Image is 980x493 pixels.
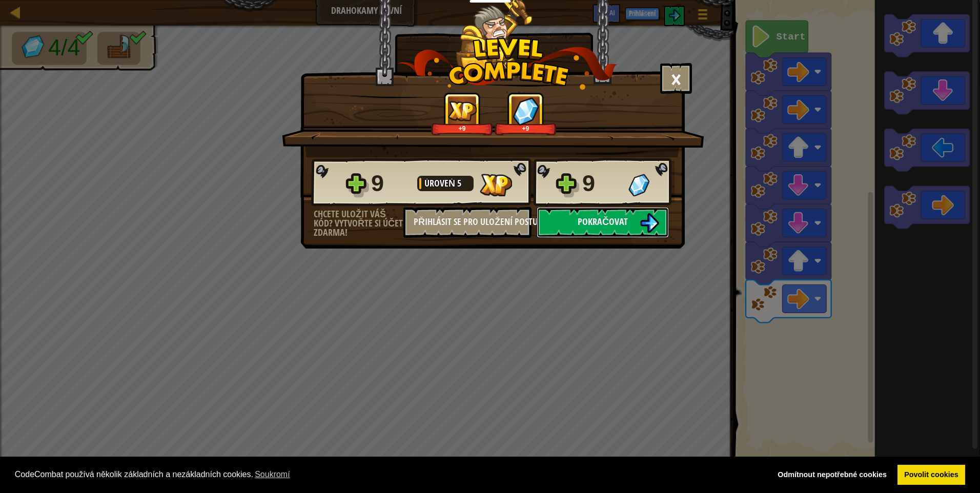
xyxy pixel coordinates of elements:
[497,125,555,132] div: +9
[771,465,894,485] a: deny cookies
[457,177,461,190] span: 5
[628,174,649,196] img: Získáno drahokamů
[513,97,539,125] img: Získáno drahokamů
[433,125,491,132] div: +9
[578,215,628,228] span: Pokračovat
[424,177,457,190] span: Úroveň
[660,63,692,94] button: ×
[403,207,532,238] button: Přihlásit se pro uložení postupu
[448,101,477,121] img: Získáno zkušeností
[253,467,292,482] a: learn more about cookies
[15,467,763,482] span: CodeCombat používá několik základních a nezákladních cookies.
[640,213,659,233] img: Pokračovat
[397,38,617,90] img: level_complete.png
[582,167,622,200] div: 9
[314,210,403,237] div: Chcete uložit váš kód? Vytvořte si účet zdarma!
[480,174,512,196] img: Získáno zkušeností
[537,207,669,238] button: Pokračovat
[371,167,411,200] div: 9
[897,465,966,485] a: allow cookies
